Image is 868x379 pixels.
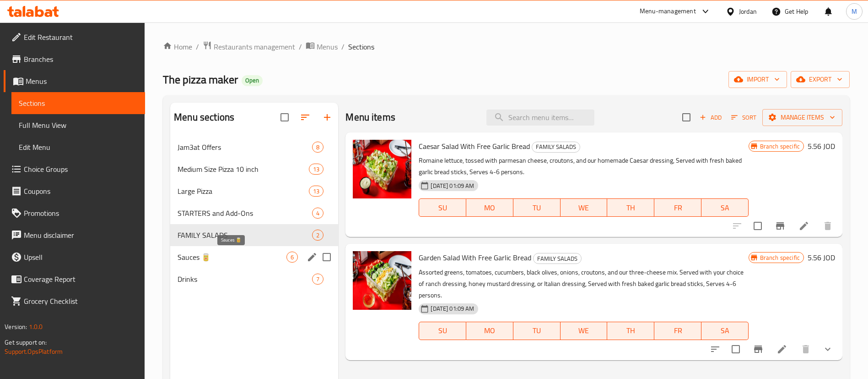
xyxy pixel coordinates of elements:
button: WE [561,322,608,340]
a: Menu disclaimer [4,224,145,246]
span: FAMILY SALADS [178,230,312,241]
span: Drinks [178,274,312,285]
span: TH [611,324,651,337]
a: Grocery Checklist [4,290,145,312]
button: show more [817,338,839,360]
button: Branch-specific-item [747,338,769,360]
button: Sort [729,110,759,125]
button: SA [701,322,749,340]
button: TU [513,322,561,340]
a: Branches [4,48,145,70]
span: Menu disclaimer [24,230,138,241]
img: Caesar Salad With Free Garlic Bread [353,140,411,198]
span: Edit Menu [19,142,138,153]
div: Jam3at Offers8 [170,136,338,158]
span: Menus [26,76,138,87]
span: Coupons [24,186,138,197]
div: Sauces 🥫6edit [170,246,338,268]
span: [DATE] 01:09 AM [427,181,478,190]
p: Romaine lettuce, tossed with parmesan cheese, croutons, and our homemade Caesar dressing, Served ... [419,155,748,178]
span: Branch specific [756,142,803,151]
span: import [736,74,780,85]
span: Sort items [725,110,762,125]
span: 1.0.0 [28,321,43,333]
a: Edit Menu [11,136,145,158]
span: Edit Restaurant [24,32,138,43]
span: SA [705,201,745,214]
span: Promotions [24,208,138,219]
button: Add section [316,106,338,128]
a: Choice Groups [4,158,145,180]
span: 7 [313,275,323,284]
a: Edit menu item [776,344,787,355]
span: Restaurants management [214,41,295,52]
span: The pizza maker [163,69,238,90]
h2: Menu items [345,110,395,124]
button: SU [419,198,466,217]
span: 2 [313,231,323,240]
div: items [312,142,323,153]
button: import [728,71,787,88]
img: Garden Salad With Free Garlic Bread [353,251,411,310]
span: Upsell [24,252,138,263]
span: Select all sections [275,108,294,127]
span: M [852,6,857,16]
a: Menus [4,70,145,92]
button: sort-choices [704,338,726,360]
button: Manage items [762,109,842,126]
span: Get support on: [5,336,47,348]
span: SA [705,324,745,337]
div: Jordan [739,6,757,16]
button: MO [466,322,513,340]
span: FR [658,324,698,337]
div: FAMILY SALADS [532,142,580,153]
button: SU [419,322,466,340]
div: items [309,164,323,175]
span: export [798,74,842,85]
p: Assorted greens, tomatoes, cucumbers, black olives, onions, croutons, and our three-cheese mix. S... [419,267,748,301]
a: Upsell [4,246,145,268]
input: search [486,110,594,126]
button: edit [305,250,319,264]
span: 13 [309,187,323,196]
span: Menus [317,41,338,52]
button: Add [696,110,725,125]
div: items [286,252,298,263]
span: Garden Salad With Free Garlic Bread [419,251,531,264]
div: Menu-management [640,6,696,17]
span: MO [470,201,510,214]
span: WE [564,324,604,337]
span: Sections [19,98,138,109]
button: TH [607,198,654,217]
div: Open [242,75,263,86]
nav: Menu sections [170,132,338,294]
span: TH [611,201,651,214]
div: Jam3at Offers [178,142,312,153]
span: TU [517,201,557,214]
span: Sauces 🥫 [178,252,286,263]
span: TU [517,324,557,337]
div: Medium Size Pizza 10 inch13 [170,158,338,180]
a: Coverage Report [4,268,145,290]
span: Full Menu View [19,120,138,131]
span: Select to update [748,216,767,236]
span: Coverage Report [24,274,138,285]
span: Version: [5,321,27,333]
div: STARTERS and Add-Ons [178,208,312,219]
span: Add [698,112,723,123]
div: items [312,208,323,219]
li: / [341,41,345,52]
button: TU [513,198,561,217]
div: items [312,230,323,241]
span: Add item [696,110,725,125]
span: 4 [313,209,323,218]
span: [DATE] 01:09 AM [427,304,478,313]
span: FAMILY SALADS [532,142,580,152]
a: Sections [11,92,145,114]
span: Large Pizza [178,186,309,197]
span: Caesar Salad With Free Garlic Bread [419,139,530,153]
span: FR [658,201,698,214]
